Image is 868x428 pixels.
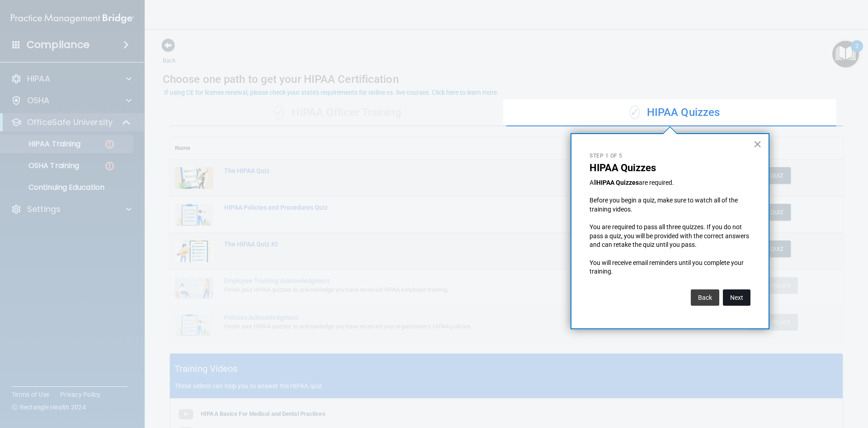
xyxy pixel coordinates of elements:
[712,364,857,400] iframe: Drift Widget Chat Controller
[630,106,640,119] span: ✓
[590,162,750,174] p: HIPAA Quizzes
[590,196,750,214] p: Before you begin a quiz, make sure to watch all of the training videos.
[590,179,596,186] span: All
[596,179,639,186] strong: HIPAA Quizzes
[691,289,719,306] button: Back
[753,137,762,151] button: Close
[723,289,750,306] button: Next
[639,179,674,186] span: are required.
[506,99,843,126] div: HIPAA Quizzes
[590,259,750,276] p: You will receive email reminders until you complete your training.
[590,152,750,160] p: Step 1 of 5
[590,223,750,250] p: You are required to pass all three quizzes. If you do not pass a quiz, you will be provided with ...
